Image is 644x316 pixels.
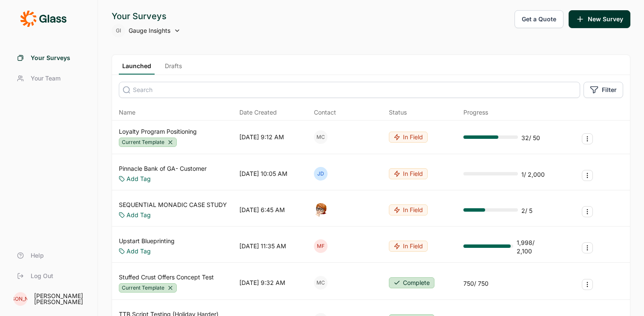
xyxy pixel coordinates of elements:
[582,242,593,253] button: Survey Actions
[14,292,27,306] div: [PERSON_NAME]
[389,241,428,252] button: In Field
[314,203,328,217] img: o7kyh2p2njg4amft5nuk.png
[517,238,549,256] div: 1,998 / 2,100
[31,74,60,83] span: Your Team
[119,237,175,245] a: Upstart Blueprinting
[569,10,630,28] button: New Survey
[389,277,434,288] button: Complete
[389,132,428,143] button: In Field
[584,82,623,98] button: Filter
[582,133,593,144] button: Survey Actions
[126,247,151,256] a: Add Tag
[239,169,287,178] div: [DATE] 10:05 AM
[314,167,328,181] div: JD
[31,251,44,260] span: Help
[119,127,197,136] a: Loyalty Program Positioning
[582,279,593,290] button: Survey Actions
[239,279,285,287] div: [DATE] 9:32 AM
[521,207,532,215] div: 2 / 5
[314,239,328,253] div: MF
[463,279,489,288] div: 750 / 750
[515,10,563,28] button: Get a Quote
[463,108,488,117] div: Progress
[389,168,428,179] button: In Field
[389,204,428,215] button: In Field
[389,108,407,117] div: Status
[239,242,286,250] div: [DATE] 11:35 AM
[119,273,214,282] a: Stuffed Crust Offers Concept Test
[161,62,185,75] a: Drafts
[119,62,155,75] a: Launched
[521,170,545,179] div: 1 / 2,000
[31,272,53,280] span: Log Out
[119,201,227,209] a: SEQUENTIAL MONADIC CASE STUDY
[314,108,336,117] div: Contact
[119,138,177,147] div: Current Template
[126,211,151,219] a: Add Tag
[31,54,70,62] span: Your Surveys
[112,24,125,37] div: GI
[314,276,328,290] div: MC
[239,206,285,214] div: [DATE] 6:45 AM
[129,26,170,35] span: Gauge Insights
[119,82,580,98] input: Search
[119,283,177,293] div: Current Template
[314,130,328,144] div: MC
[126,175,151,183] a: Add Tag
[119,164,207,173] a: Pinnacle Bank of GA- Customer
[582,170,593,181] button: Survey Actions
[34,293,87,305] div: [PERSON_NAME] [PERSON_NAME]
[239,108,277,117] span: Date Created
[521,134,540,142] div: 32 / 50
[119,108,135,117] span: Name
[239,133,284,141] div: [DATE] 9:12 AM
[602,86,617,94] span: Filter
[112,10,181,22] div: Your Surveys
[582,206,593,217] button: Survey Actions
